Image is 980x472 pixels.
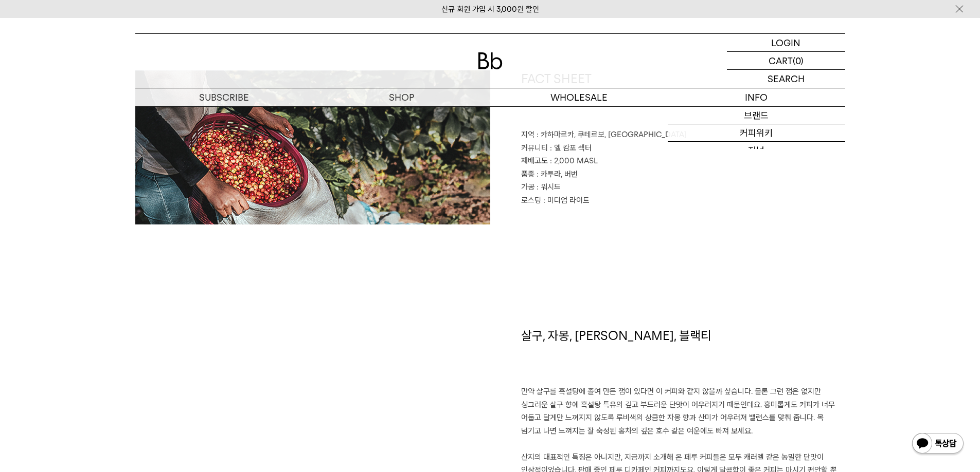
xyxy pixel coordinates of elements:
[521,143,548,153] span: 커뮤니티
[521,196,541,205] span: 로스팅
[771,34,800,51] p: LOGIN
[441,5,539,14] a: 신규 회원 가입 시 3,000원 할인
[537,182,561,192] span: : 워시드
[668,88,845,106] p: INFO
[550,156,598,165] span: : 2,000 MASL
[668,124,845,142] a: 커피위키
[668,142,845,159] a: 저널
[521,182,534,192] span: 가공
[521,156,548,165] span: 재배고도
[668,107,845,124] a: 브랜드
[521,169,534,179] span: 품종
[478,52,503,69] img: 로고
[793,52,804,69] p: (0)
[911,432,965,457] img: 카카오톡 채널 1:1 채팅 버튼
[727,52,845,70] a: CART (0)
[313,88,490,106] a: SHOP
[768,70,805,88] p: SEARCH
[550,143,592,153] span: : 엘 캄포 섹터
[490,88,668,106] p: WHOLESALE
[521,327,845,386] h1: 살구, 자몽, [PERSON_NAME], 블랙티
[135,88,313,106] a: SUBSCRIBE
[727,34,845,52] a: LOGIN
[537,130,687,139] span: : 카하마르카, 쿠테르보, [GEOGRAPHIC_DATA]
[543,196,590,205] span: : 미디엄 라이트
[521,130,534,139] span: 지역
[537,169,578,179] span: : 카투라, 버번
[769,52,793,69] p: CART
[135,70,490,224] img: 페루 로스 실바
